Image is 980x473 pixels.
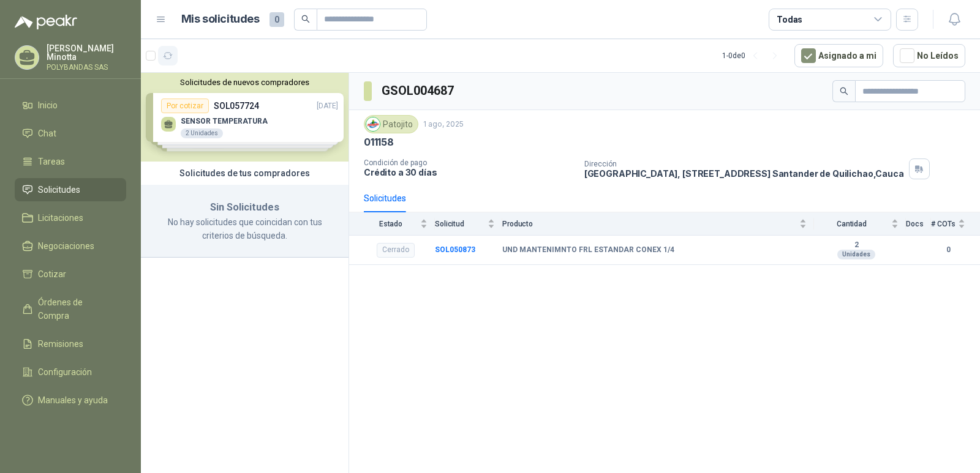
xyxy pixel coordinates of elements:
th: Estado [349,212,435,235]
a: Inicio [15,94,126,117]
span: Cotizar [38,267,66,281]
a: Chat [15,122,126,145]
th: Docs [906,212,931,235]
span: 0 [269,12,284,27]
span: Órdenes de Compra [38,296,115,322]
a: Cotizar [15,263,126,286]
th: # COTs [931,212,980,235]
p: [PERSON_NAME] Minotta [47,44,126,61]
a: Remisiones [15,332,126,356]
div: Unidades [837,250,875,259]
span: # COTs [931,220,956,228]
div: Solicitudes [364,192,406,205]
span: Chat [38,127,56,140]
span: search [840,87,848,95]
p: [GEOGRAPHIC_DATA], [STREET_ADDRESS] Santander de Quilichao , Cauca [584,168,904,179]
div: Solicitudes de nuevos compradoresPor cotizarSOL057724[DATE] SENSOR TEMPERATURA2 UnidadesPor cotiz... [141,73,349,162]
a: Licitaciones [15,206,126,229]
span: Negociaciones [38,239,94,253]
a: Negociaciones [15,234,126,258]
p: Dirección [584,160,904,168]
b: UND MANTENIMNTO FRL ESTANDAR CONEX 1/4 [502,245,674,255]
span: Cantidad [814,220,889,228]
img: Logo peakr [15,15,77,29]
span: search [301,15,310,23]
span: Remisiones [38,337,83,351]
th: Solicitud [435,212,502,235]
span: Solicitud [435,220,485,228]
span: Manuales y ayuda [38,393,108,407]
a: Órdenes de Compra [15,291,126,327]
th: Producto [502,212,814,235]
span: Solicitudes [38,183,80,196]
button: Solicitudes de nuevos compradores [146,78,344,87]
span: Estado [364,220,418,228]
button: No Leídos [893,44,965,67]
p: Crédito a 30 días [364,167,575,177]
b: 2 [814,240,899,250]
button: Asignado a mi [794,44,883,67]
div: Patojito [364,115,418,133]
a: Solicitudes [15,178,126,201]
p: 1 ago, 2025 [423,119,464,130]
a: Tareas [15,150,126,173]
h3: Sin Solicitudes [156,199,334,215]
p: POLYBANDAS SAS [47,64,126,71]
div: Cerrado [377,243,415,258]
b: 0 [931,244,965,256]
div: Solicitudes de tus compradores [141,162,349,185]
p: No hay solicitudes que coincidan con tus criterios de búsqueda. [156,215,334,242]
span: Tareas [38,155,65,168]
span: Configuración [38,365,92,379]
div: 1 - 0 de 0 [722,46,785,65]
a: Manuales y ayuda [15,389,126,412]
p: 011158 [364,136,394,149]
h1: Mis solicitudes [181,10,260,28]
a: Configuración [15,360,126,384]
div: Todas [777,13,802,26]
p: Condición de pago [364,158,575,167]
span: Inicio [38,99,58,112]
img: Company Logo [366,117,380,131]
h3: GSOL004687 [382,81,456,100]
a: SOL050873 [435,245,475,254]
span: Producto [502,220,797,228]
th: Cantidad [814,212,906,235]
span: Licitaciones [38,211,83,225]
